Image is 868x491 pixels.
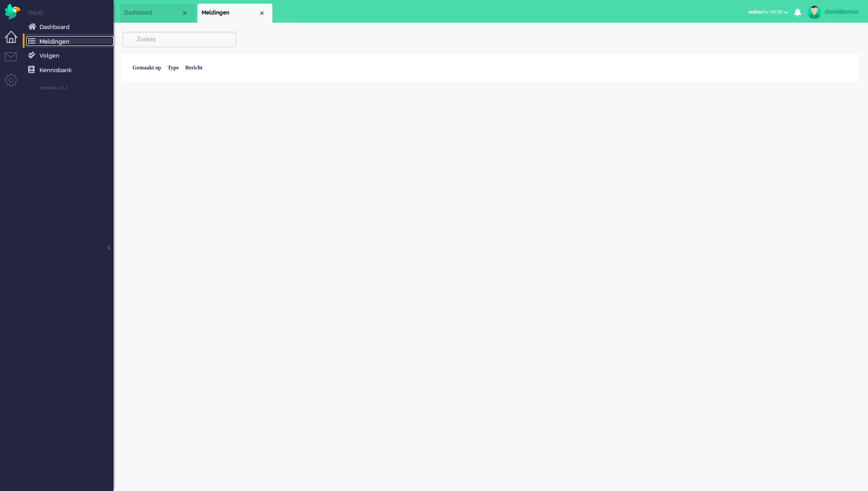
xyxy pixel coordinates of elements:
[26,50,113,60] a: Following
[5,31,25,51] li: Dashboard menu
[5,52,25,73] li: Tickets menu
[202,9,258,17] span: Meldingen
[5,6,20,13] a: Omnidesk
[27,9,113,17] li: Home menu item
[26,36,113,46] a: Notifications menu item
[808,5,821,19] img: avatar
[806,5,859,19] a: daniellesmsc
[181,10,188,17] div: Close tab
[743,3,794,23] li: onlinefor 00:09
[129,61,164,75] div: Gemaakt op
[26,22,113,32] a: Dashboard menu item
[120,4,195,23] li: Dashboard
[5,4,20,20] img: flow_omnibird.svg
[182,61,206,75] div: Bericht
[258,10,266,17] div: Close tab
[39,52,59,59] span: Volgen
[825,7,859,16] div: daniellesmsc
[5,74,25,94] li: Admin menu
[40,85,68,91] span: release_2.1.2
[164,61,182,75] div: Type
[748,9,762,15] span: online
[26,65,113,75] a: Knowledge base
[39,24,69,30] span: Dashboard
[743,5,794,19] button: onlinefor 00:09
[39,38,69,45] span: Meldingen
[124,9,181,17] span: Dashboard
[39,67,72,74] span: Kennisbank
[197,4,272,23] li: notification
[123,32,236,47] input: Zoeken
[748,9,783,15] span: for 00:09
